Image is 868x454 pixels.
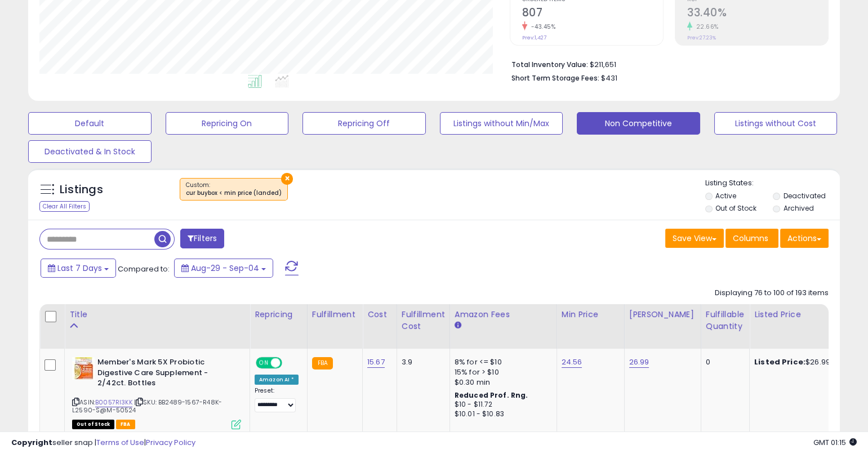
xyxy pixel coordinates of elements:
span: Last 7 Days [57,262,102,274]
span: Aug-29 - Sep-04 [191,262,259,274]
div: Fulfillable Quantity [706,309,745,332]
b: Member's Mark 5X Probiotic Digestive Care Supplement - 2/42ct. Bottles [97,357,234,391]
span: | SKU: BB2489-1567-R48K-L2590-S@M-50524 [72,398,222,415]
div: Fulfillment [312,309,358,321]
label: Active [715,191,736,201]
div: Displaying 76 to 100 of 193 items [715,288,829,299]
button: Listings without Cost [714,112,838,135]
small: Prev: 27.23% [687,34,716,41]
div: Repricing [255,309,302,321]
div: $0.30 min [455,377,548,388]
button: Aug-29 - Sep-04 [174,259,273,278]
small: -43.45% [527,23,556,31]
button: Repricing Off [302,112,426,135]
button: Deactivated & In Stock [28,140,152,163]
label: Out of Stock [715,203,756,213]
button: Repricing On [166,112,289,135]
a: 24.56 [562,357,582,368]
span: All listings that are currently out of stock and unavailable for purchase on Amazon [72,420,114,429]
b: Total Inventory Value: [511,60,588,69]
div: ASIN: [72,357,241,428]
h2: 33.40% [687,6,828,21]
button: Non Competitive [577,112,700,135]
a: 15.67 [367,357,385,368]
a: 26.99 [629,357,649,368]
span: FBA [116,420,135,429]
div: Amazon Fees [455,309,552,321]
button: Filters [180,229,224,248]
h5: Listings [60,182,103,198]
span: OFF [281,358,299,368]
div: Listed Price [754,309,852,321]
h2: 807 [522,6,663,21]
span: Columns [733,233,768,244]
span: ON [257,358,271,368]
p: Listing States: [705,178,840,189]
div: [PERSON_NAME] [629,309,696,321]
div: Fulfillment Cost [402,309,445,332]
strong: Copyright [11,437,52,448]
li: $211,651 [511,57,820,70]
div: $26.99 [754,357,848,367]
div: $10.01 - $10.83 [455,410,548,419]
div: cur buybox < min price (landed) [186,189,282,197]
span: Custom: [186,181,282,198]
div: 8% for <= $10 [455,357,548,367]
span: 2025-09-12 01:15 GMT [813,437,857,448]
a: Terms of Use [96,437,144,448]
label: Deactivated [784,191,826,201]
small: 22.66% [692,23,719,31]
button: Listings without Min/Max [440,112,563,135]
div: seller snap | | [11,438,195,448]
div: Amazon AI * [255,375,299,385]
div: Title [69,309,245,321]
small: Prev: 1,427 [522,34,546,41]
a: Privacy Policy [146,437,195,448]
span: Compared to: [118,264,170,274]
button: Last 7 Days [41,259,116,278]
b: Short Term Storage Fees: [511,73,599,83]
div: 3.9 [402,357,441,367]
small: FBA [312,357,333,370]
div: 0 [706,357,741,367]
div: Preset: [255,387,299,412]
img: 511FwjXrZ2L._SL40_.jpg [72,357,95,380]
button: Default [28,112,152,135]
button: Save View [665,229,724,248]
div: Min Price [562,309,620,321]
b: Reduced Prof. Rng. [455,390,528,400]
span: $431 [601,73,617,83]
label: Archived [784,203,814,213]
small: Amazon Fees. [455,321,461,331]
button: × [281,173,293,185]
div: $10 - $11.72 [455,400,548,410]
b: Listed Price: [754,357,805,367]
button: Columns [725,229,778,248]
div: 15% for > $10 [455,367,548,377]
a: B0057RI3KK [95,398,132,407]
div: Clear All Filters [39,201,90,212]
button: Actions [780,229,829,248]
div: Cost [367,309,392,321]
